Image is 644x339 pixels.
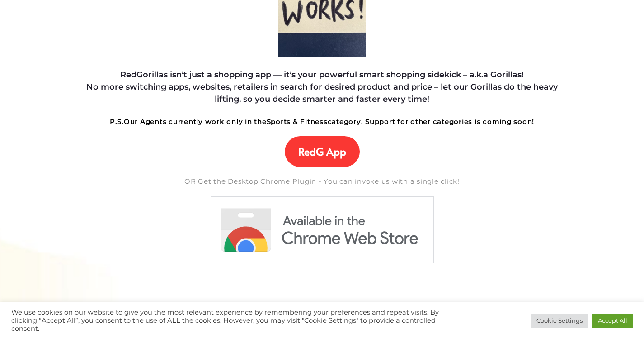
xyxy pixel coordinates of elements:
strong: P.S. [110,117,124,126]
h5: OR Get the Desktop Chrome Plugin - You can invoke us with a single click! [76,176,568,187]
a: Accept All [592,314,633,328]
h4: RedGorillas isn’t just a shopping app — it’s your powerful smart shopping sidekick – a.k.a Gorill... [76,69,568,105]
strong: Our Agents currently work only in the category. Support for other categories is coming soon! [110,117,534,126]
h2: Follow us on Instagram [76,301,568,328]
a: RedG App [285,136,360,167]
strong: Sports & Fitness [267,117,328,126]
div: We use cookies on our website to give you the most relevant experience by remembering your prefer... [11,308,447,333]
span: RedG App [298,145,346,158]
img: RedGorillas Shopping App! [210,196,434,264]
a: Cookie Settings [531,314,588,328]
